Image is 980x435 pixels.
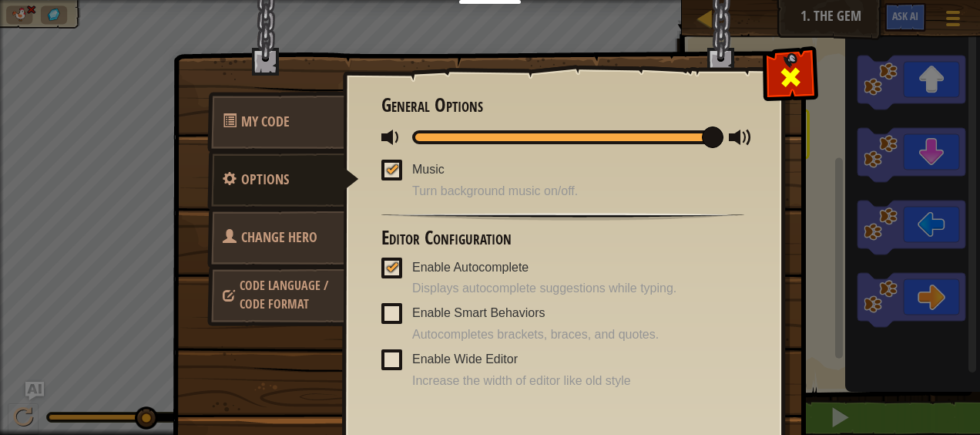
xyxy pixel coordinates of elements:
span: Enable Smart Behaviors [412,306,545,319]
span: Enable Wide Editor [412,352,518,366]
span: Choose hero, language [240,277,328,312]
a: My Code [207,92,344,152]
img: hr.png [381,213,744,221]
span: Autocompletes brackets, braces, and quotes. [412,326,744,344]
span: Choose hero, language [241,228,317,247]
h3: General Options [381,95,744,116]
span: Configure settings [241,170,289,189]
span: Quick Code Actions [241,112,290,131]
span: Enable Autocomplete [412,261,529,274]
span: Music [412,163,445,176]
h3: Editor Configuration [381,228,744,248]
span: Turn background music on/off. [412,183,744,201]
a: Options [207,150,359,210]
span: Increase the width of editor like old style [412,373,744,390]
span: Displays autocomplete suggestions while typing. [412,280,744,298]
